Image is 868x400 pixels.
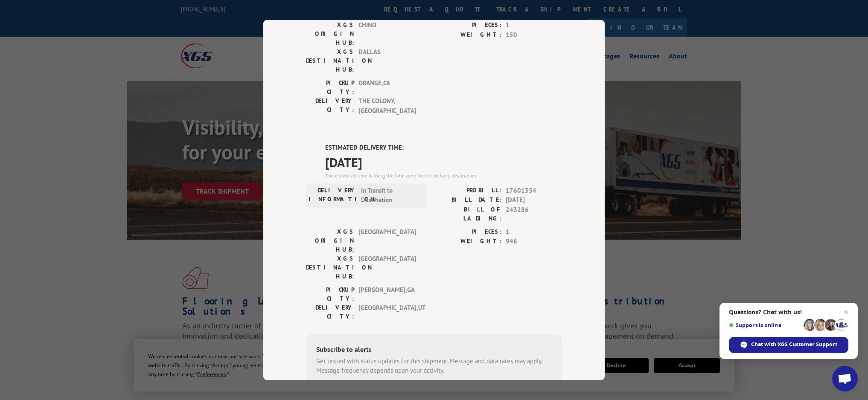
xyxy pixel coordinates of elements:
[434,227,501,237] label: PIECES:
[306,303,354,321] label: DELIVERY CITY:
[841,307,851,317] span: Close chat
[306,254,354,281] label: XGS DESTINATION HUB:
[316,344,552,356] div: Subscribe to alerts
[729,309,848,316] span: Questions? Chat with us!
[434,205,501,223] label: BILL OF LADING:
[306,227,354,254] label: XGS ORIGIN HUB:
[506,205,562,223] span: 243286
[325,152,562,171] span: [DATE]
[506,195,562,205] span: [DATE]
[306,285,354,303] label: PICKUP CITY:
[358,78,416,96] span: ORANGE , CA
[751,341,837,348] span: Chat with XGS Customer Support
[434,20,501,30] label: PIECES:
[434,186,501,195] label: PROBILL:
[506,20,562,30] span: 1
[358,96,416,116] span: THE COLONY , [GEOGRAPHIC_DATA]
[306,96,354,116] label: DELIVERY CITY:
[506,30,562,40] span: 150
[506,186,562,195] span: 17601354
[729,337,848,353] div: Chat with XGS Customer Support
[434,195,501,205] label: BILL DATE:
[506,227,562,237] span: 1
[358,227,416,254] span: [GEOGRAPHIC_DATA]
[832,366,858,391] div: Open chat
[729,322,801,328] span: Support is online
[358,20,416,47] span: CHINO
[306,78,354,96] label: PICKUP CITY:
[358,254,416,281] span: [GEOGRAPHIC_DATA]
[506,237,562,246] span: 946
[358,303,416,321] span: [GEOGRAPHIC_DATA] , UT
[306,47,354,74] label: XGS DESTINATION HUB:
[358,285,416,303] span: [PERSON_NAME] , GA
[325,171,562,179] div: The estimated time is using the time zone for the delivery destination.
[306,20,354,47] label: XGS ORIGIN HUB:
[309,186,357,205] label: DELIVERY INFORMATION:
[434,237,501,246] label: WEIGHT:
[361,186,419,205] span: In Transit to Destination
[316,356,552,375] div: Get texted with status updates for this shipment. Message and data rates may apply. Message frequ...
[358,47,416,74] span: DALLAS
[325,143,562,153] label: ESTIMATED DELIVERY TIME:
[434,30,501,40] label: WEIGHT:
